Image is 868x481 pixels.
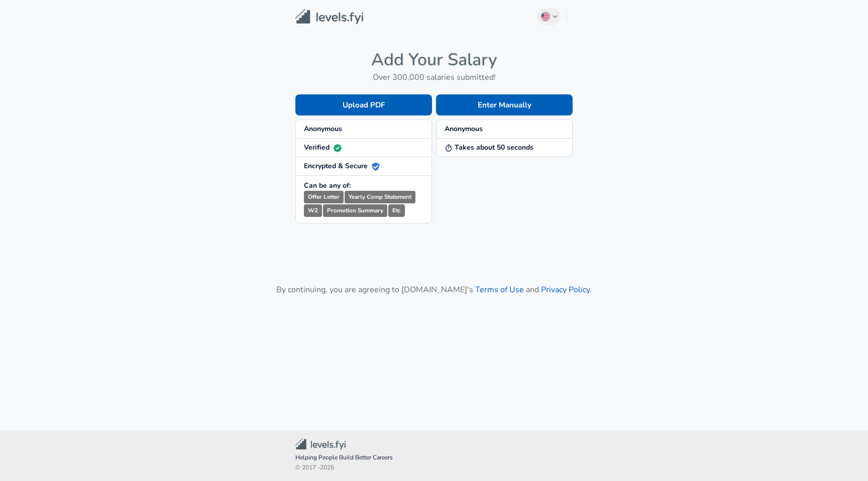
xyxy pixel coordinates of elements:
[445,124,483,134] strong: Anonymous
[304,204,322,217] small: W2
[295,94,432,115] button: Upload PDF
[304,143,342,152] strong: Verified
[295,70,573,84] h6: Over 300,000 salaries submitted!
[445,143,533,152] strong: Takes about 50 seconds
[541,13,550,21] img: English (US)
[295,49,573,70] h4: Add Your Salary
[388,204,405,217] small: Etc
[295,463,573,473] span: © 2017 - 2025
[323,204,387,217] small: Promotion Summary
[537,8,561,25] button: English (US)
[304,191,344,203] small: Offer Letter
[541,284,590,295] a: Privacy Policy
[304,181,351,190] strong: Can be any of:
[295,438,346,450] img: Levels.fyi Community
[475,284,524,295] a: Terms of Use
[304,124,342,134] strong: Anonymous
[295,9,363,25] img: Levels.fyi
[345,191,415,203] small: Yearly Comp Statement
[304,161,380,171] strong: Encrypted & Secure
[295,453,573,463] span: Helping People Build Better Careers
[436,94,573,115] button: Enter Manually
